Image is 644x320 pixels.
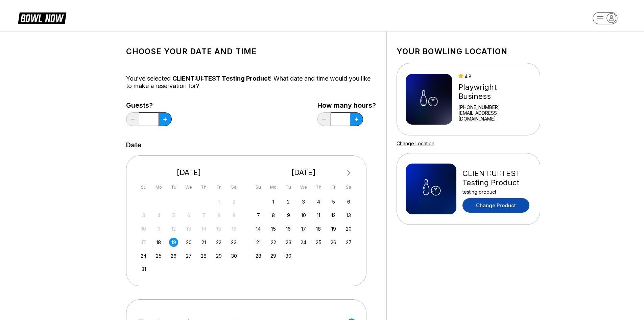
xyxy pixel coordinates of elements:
[314,211,323,220] div: Choose Thursday, September 11th, 2025
[269,211,278,220] div: Choose Monday, September 8th, 2025
[254,183,263,192] div: Su
[253,196,354,260] div: month 2025-09
[214,211,223,220] div: Not available Friday, August 8th, 2025
[329,238,338,247] div: Choose Friday, September 26th, 2025
[397,141,434,146] a: Change Location
[462,198,529,213] a: Change Product
[172,75,270,82] span: CLIENT:UI:TEST Testing Product
[214,197,223,206] div: Not available Friday, August 1st, 2025
[406,74,453,125] img: Playwright Business
[314,238,323,247] div: Choose Thursday, September 25th, 2025
[317,102,376,109] label: How many hours?
[344,183,353,192] div: Sa
[169,183,178,192] div: Tu
[229,211,238,220] div: Not available Saturday, August 9th, 2025
[314,224,323,233] div: Choose Thursday, September 18th, 2025
[284,211,293,220] div: Choose Tuesday, September 9th, 2025
[397,47,540,56] h1: Your bowling location
[126,141,141,149] label: Date
[329,183,338,192] div: Fr
[137,168,241,177] div: [DATE]
[184,238,193,247] div: Choose Wednesday, August 20th, 2025
[269,251,278,260] div: Choose Monday, September 29th, 2025
[299,238,308,247] div: Choose Wednesday, September 24th, 2025
[462,169,531,187] div: CLIENT:UI:TEST Testing Product
[214,251,223,260] div: Choose Friday, August 29th, 2025
[154,238,163,247] div: Choose Monday, August 18th, 2025
[229,238,238,247] div: Choose Saturday, August 23rd, 2025
[126,47,376,56] h1: Choose your Date and time
[154,251,163,260] div: Choose Monday, August 25th, 2025
[284,224,293,233] div: Choose Tuesday, September 16th, 2025
[343,168,354,178] button: Next Month
[139,211,148,220] div: Not available Sunday, August 3rd, 2025
[458,104,531,110] div: [PHONE_NUMBER]
[314,183,323,192] div: Th
[458,110,531,122] a: [EMAIL_ADDRESS][DOMAIN_NAME]
[269,224,278,233] div: Choose Monday, September 15th, 2025
[199,224,208,233] div: Not available Thursday, August 14th, 2025
[139,183,148,192] div: Su
[284,251,293,260] div: Choose Tuesday, September 30th, 2025
[139,264,148,274] div: Choose Sunday, August 31st, 2025
[229,224,238,233] div: Not available Saturday, August 16th, 2025
[344,224,353,233] div: Choose Saturday, September 20th, 2025
[199,211,208,220] div: Not available Thursday, August 7th, 2025
[251,168,356,177] div: [DATE]
[344,238,353,247] div: Choose Saturday, September 27th, 2025
[229,197,238,206] div: Not available Saturday, August 2nd, 2025
[229,251,238,260] div: Choose Saturday, August 30th, 2025
[169,224,178,233] div: Not available Tuesday, August 12th, 2025
[214,238,223,247] div: Choose Friday, August 22nd, 2025
[269,183,278,192] div: Mo
[458,73,531,79] div: 4.8
[299,211,308,220] div: Choose Wednesday, September 10th, 2025
[229,183,238,192] div: Sa
[329,197,338,206] div: Choose Friday, September 5th, 2025
[138,196,240,274] div: month 2025-08
[139,251,148,260] div: Choose Sunday, August 24th, 2025
[254,211,263,220] div: Choose Sunday, September 7th, 2025
[329,211,338,220] div: Choose Friday, September 12th, 2025
[154,183,163,192] div: Mo
[254,251,263,260] div: Choose Sunday, September 28th, 2025
[169,238,178,247] div: Choose Tuesday, August 19th, 2025
[344,211,353,220] div: Choose Saturday, September 13th, 2025
[299,224,308,233] div: Choose Wednesday, September 17th, 2025
[299,197,308,206] div: Choose Wednesday, September 3rd, 2025
[269,238,278,247] div: Choose Monday, September 22nd, 2025
[184,224,193,233] div: Not available Wednesday, August 13th, 2025
[214,224,223,233] div: Not available Friday, August 15th, 2025
[184,251,193,260] div: Choose Wednesday, August 27th, 2025
[254,238,263,247] div: Choose Sunday, September 21st, 2025
[254,224,263,233] div: Choose Sunday, September 14th, 2025
[284,238,293,247] div: Choose Tuesday, September 23rd, 2025
[344,197,353,206] div: Choose Saturday, September 6th, 2025
[406,164,456,214] img: CLIENT:UI:TEST Testing Product
[329,224,338,233] div: Choose Friday, September 19th, 2025
[269,197,278,206] div: Choose Monday, September 1st, 2025
[299,183,308,192] div: We
[284,197,293,206] div: Choose Tuesday, September 2nd, 2025
[284,183,293,192] div: Tu
[462,189,531,195] div: testing product
[184,183,193,192] div: We
[126,75,376,90] div: You’ve selected ! What date and time would you like to make a reservation for?
[139,238,148,247] div: Not available Sunday, August 17th, 2025
[154,224,163,233] div: Not available Monday, August 11th, 2025
[126,102,172,109] label: Guests?
[169,211,178,220] div: Not available Tuesday, August 5th, 2025
[199,183,208,192] div: Th
[214,183,223,192] div: Fr
[139,224,148,233] div: Not available Sunday, August 10th, 2025
[314,197,323,206] div: Choose Thursday, September 4th, 2025
[199,238,208,247] div: Choose Thursday, August 21st, 2025
[199,251,208,260] div: Choose Thursday, August 28th, 2025
[458,83,531,101] div: Playwright Business
[169,251,178,260] div: Choose Tuesday, August 26th, 2025
[154,211,163,220] div: Not available Monday, August 4th, 2025
[184,211,193,220] div: Not available Wednesday, August 6th, 2025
